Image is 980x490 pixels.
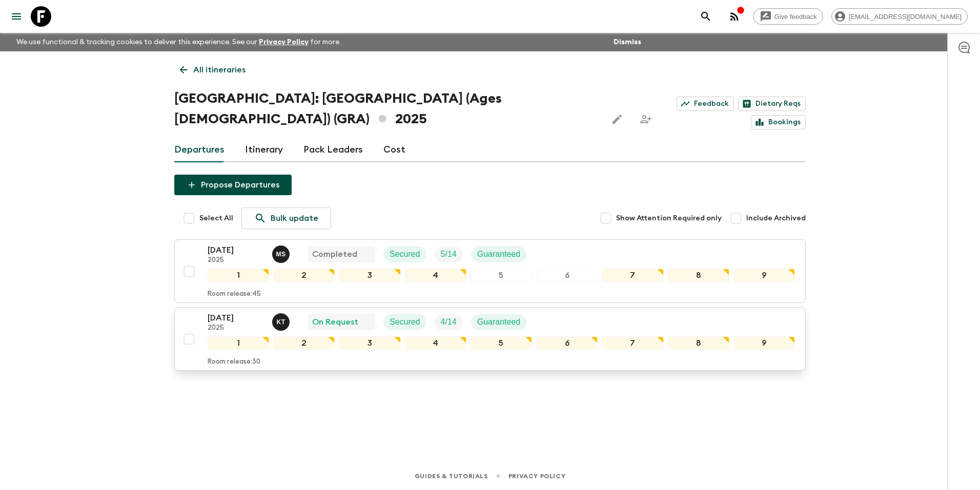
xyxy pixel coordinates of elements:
[339,269,400,282] div: 3
[259,39,309,46] a: Privacy Policy
[6,6,27,27] button: menu
[636,109,656,129] span: Share this itinerary
[339,336,400,350] div: 3
[174,175,292,195] button: Propose Departures
[390,316,420,328] p: Secured
[668,336,729,350] div: 8
[312,316,358,328] p: On Request
[602,269,663,282] div: 7
[733,269,795,282] div: 9
[471,269,532,282] div: 5
[616,213,722,223] span: Show Attention Required only
[733,336,795,350] div: 9
[273,269,335,282] div: 2
[174,60,251,80] a: All itineraries
[208,269,269,282] div: 1
[405,336,466,350] div: 4
[441,316,457,328] p: 4 / 14
[174,307,806,371] button: [DATE]2025Kostantinos TsaousisOn RequestSecuredTrip FillGuaranteed123456789Room release:30
[536,336,598,350] div: 6
[746,213,806,223] span: Include Archived
[738,97,806,111] a: Dietary Reqs
[208,244,264,256] p: [DATE]
[383,138,405,162] a: Cost
[607,109,627,129] button: Edit this itinerary
[696,6,716,27] button: search adventures
[602,336,663,350] div: 7
[390,248,420,260] p: Secured
[208,312,264,324] p: [DATE]
[12,33,345,51] p: We use functional & tracking cookies to deliver this experience. See our for more.
[611,35,644,49] button: Dismiss
[383,314,426,330] div: Secured
[272,316,292,325] span: Kostantinos Tsaousis
[383,246,426,262] div: Secured
[471,336,532,350] div: 5
[199,213,233,223] span: Select All
[405,269,466,282] div: 4
[174,88,599,129] h1: [GEOGRAPHIC_DATA]: [GEOGRAPHIC_DATA] (Ages [DEMOGRAPHIC_DATA]) (GRA) 2025
[753,8,823,25] a: Give feedback
[303,138,363,162] a: Pack Leaders
[208,290,261,298] p: Room release: 45
[245,138,283,162] a: Itinerary
[271,212,318,224] p: Bulk update
[208,324,264,332] p: 2025
[751,115,806,129] a: Bookings
[272,313,292,331] button: KT
[677,97,734,111] a: Feedback
[272,249,292,257] span: Magda Sotiriadis
[508,470,565,482] a: Privacy Policy
[174,138,224,162] a: Departures
[208,256,264,265] p: 2025
[415,470,488,482] a: Guides & Tutorials
[843,13,967,21] span: [EMAIL_ADDRESS][DOMAIN_NAME]
[477,248,521,260] p: Guaranteed
[312,248,357,260] p: Completed
[831,8,968,25] div: [EMAIL_ADDRESS][DOMAIN_NAME]
[435,314,463,330] div: Trip Fill
[441,248,457,260] p: 5 / 14
[174,239,806,303] button: [DATE]2025Magda SotiriadisCompletedSecuredTrip FillGuaranteed123456789Room release:45
[241,208,331,229] a: Bulk update
[536,269,598,282] div: 6
[435,246,463,262] div: Trip Fill
[769,13,823,21] span: Give feedback
[668,269,729,282] div: 8
[276,318,285,326] p: K T
[193,64,246,76] p: All itineraries
[477,316,521,328] p: Guaranteed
